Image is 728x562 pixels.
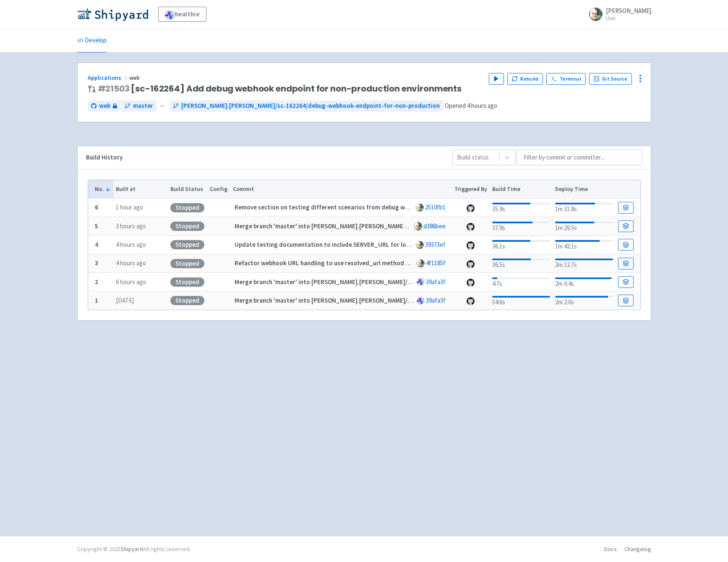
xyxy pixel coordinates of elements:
th: Commit [230,180,451,199]
strong: Refactor webhook URL handling to use resolved_url method for dynamic URL resolution [235,259,482,267]
div: Stopped [170,296,204,305]
time: 4 hours ago [116,240,146,248]
span: master [133,101,153,111]
div: Stopped [170,277,204,287]
div: 4.7s [492,276,550,289]
div: 1m 42.1s [555,238,613,251]
time: 1 hour ago [116,203,143,211]
a: 39afa3f [426,296,446,304]
th: Deploy Time [553,180,616,199]
a: Docs [604,545,617,553]
strong: Merge branch 'master' into [PERSON_NAME].[PERSON_NAME]/sc-162264/debug-webhook-endpoint-for-non-p... [235,222,570,230]
b: 4 [95,240,98,248]
span: [PERSON_NAME].[PERSON_NAME]/sc-162264/debug-webhook-endpoint-for-non-production [181,101,440,111]
a: #21503 [98,83,130,94]
a: master [121,100,157,112]
time: 6 hours ago [116,278,146,286]
strong: Merge branch 'master' into [PERSON_NAME].[PERSON_NAME]/sc-162264/debug-webhook-endpoint-for-non-p... [235,278,570,286]
div: 2m 12.7s [555,257,613,270]
a: web [88,100,120,112]
a: Build Details [618,258,633,269]
th: Triggered By [451,180,490,199]
a: Build Details [618,276,633,288]
a: 4f1185f [426,259,446,267]
span: web [129,74,141,81]
th: Config [207,180,230,199]
a: [PERSON_NAME] User [584,8,651,21]
button: Play [489,73,504,85]
div: 2m 9.4s [555,276,613,289]
a: 2510fb1 [425,203,446,211]
a: Build Details [618,239,633,251]
a: healthie [158,7,206,22]
b: 6 [95,203,98,211]
strong: Remove section on testing different scenarios from debug webhook documentation [235,203,471,211]
a: Build Details [618,202,633,214]
th: Built at [113,180,168,199]
img: Shipyard logo [77,8,148,21]
button: No. [95,185,111,193]
button: Rebuild [507,73,543,85]
a: Changelog [624,545,651,553]
a: Shipyard [121,545,143,553]
a: [PERSON_NAME].[PERSON_NAME]/sc-162264/debug-webhook-endpoint-for-non-production [170,100,443,112]
span: [sc-162264] Add debug webhook endpoint for non-production environments [98,84,462,94]
small: User [606,16,651,21]
div: Stopped [170,240,204,249]
div: 37.9s [492,220,550,233]
span: Opened [445,102,497,110]
a: d386bee [423,222,446,230]
div: 1m 31.8s [555,201,613,214]
time: 4 hours ago [467,102,497,110]
b: 1 [95,296,98,304]
b: 3 [95,259,98,267]
a: Build Details [618,295,633,306]
div: 36.5s [492,257,550,270]
div: 54.6s [492,294,550,307]
time: 4 hours ago [116,259,146,267]
a: Develop [77,29,107,52]
th: Build Status [168,180,207,199]
div: 2m 2.0s [555,294,613,307]
time: 3 hours ago [116,222,146,230]
a: Applications [88,74,129,81]
b: 5 [95,222,98,230]
a: 39373ef [425,240,446,248]
span: web [99,101,110,111]
div: 36.1s [492,238,550,251]
strong: Merge branch 'master' into [PERSON_NAME].[PERSON_NAME]/sc-162264/debug-webhook-endpoint-for-non-p... [235,296,570,304]
time: [DATE] [116,296,134,304]
input: Filter by commit or committer... [517,149,642,165]
a: Build Details [618,220,633,232]
a: Git Source [589,73,632,85]
strong: Update testing documentation to include SERVER_URL for local development webhook setup [235,240,496,248]
div: Stopped [170,222,204,231]
b: 2 [95,278,98,286]
div: 1m 29.5s [555,220,613,233]
a: Terminal [546,73,585,85]
div: Stopped [170,259,204,268]
a: 39afa3f [426,278,446,286]
div: Stopped [170,203,204,212]
div: Build History [86,153,439,162]
th: Build Time [490,180,553,199]
div: 35.9s [492,201,550,214]
span: [PERSON_NAME] [606,7,651,15]
span: ← [160,101,166,111]
div: Copyright © 2025 All rights reserved. [77,545,191,554]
